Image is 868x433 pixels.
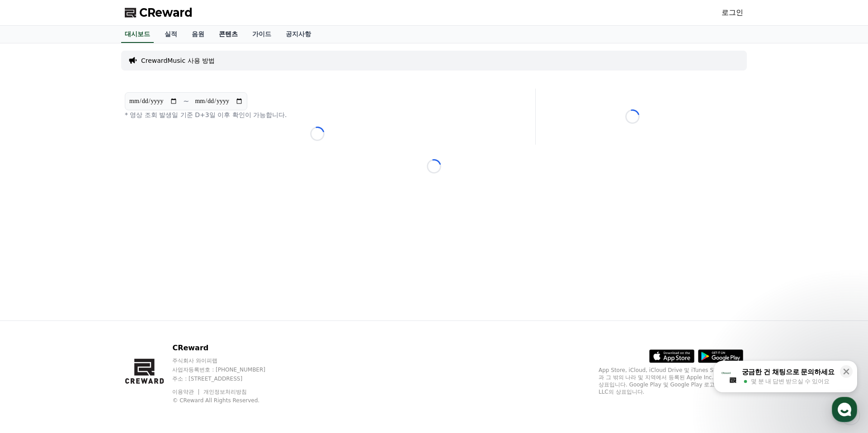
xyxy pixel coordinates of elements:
a: 실적 [157,26,184,43]
a: 대화 [60,287,117,309]
a: 콘텐츠 [212,26,245,43]
a: 로그인 [722,7,743,18]
span: CReward [139,5,193,20]
a: 이용약관 [172,389,201,395]
p: © CReward All Rights Reserved. [172,397,283,404]
a: CrewardMusic 사용 방법 [141,56,215,65]
a: 설정 [117,287,174,309]
p: ~ [183,96,189,107]
a: 대시보드 [121,26,154,43]
a: 음원 [184,26,212,43]
a: 가이드 [245,26,278,43]
p: App Store, iCloud, iCloud Drive 및 iTunes Store는 미국과 그 밖의 나라 및 지역에서 등록된 Apple Inc.의 서비스 상표입니다. Goo... [599,367,743,395]
span: 홈 [28,300,34,307]
span: 설정 [140,300,151,307]
span: 대화 [83,301,94,308]
p: * 영상 조회 발생일 기준 D+3일 이후 확인이 가능합니다. [125,110,510,119]
p: 사업자등록번호 : [PHONE_NUMBER] [172,366,283,373]
p: 주소 : [STREET_ADDRESS] [172,375,283,382]
a: CReward [125,5,193,20]
a: 개인정보처리방침 [203,389,247,395]
a: 공지사항 [278,26,318,43]
p: 주식회사 와이피랩 [172,357,283,364]
p: CReward [172,343,283,353]
a: 홈 [3,287,60,309]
